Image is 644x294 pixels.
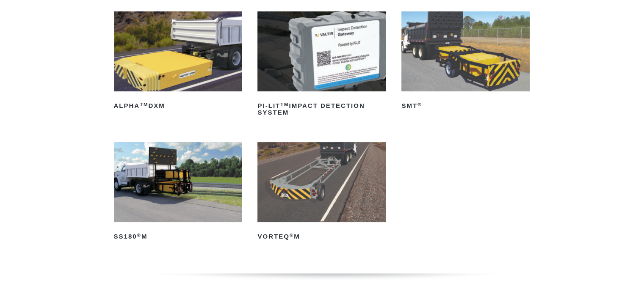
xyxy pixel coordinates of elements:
[417,102,422,107] sup: ®
[114,11,242,113] a: ALPHATMDXM
[257,11,386,119] a: PI-LITTMImpact Detection System
[280,102,289,107] sup: TM
[257,99,386,119] h2: PI-LIT Impact Detection System
[137,233,141,238] sup: ®
[257,230,386,243] h2: VORTEQ M
[290,233,294,238] sup: ®
[401,11,530,113] a: SMT®
[401,99,530,113] h2: SMT
[257,142,386,243] a: VORTEQ®M
[114,142,242,243] a: SS180®M
[114,99,242,113] h2: ALPHA DXM
[140,102,148,107] sup: TM
[114,230,242,243] h2: SS180 M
